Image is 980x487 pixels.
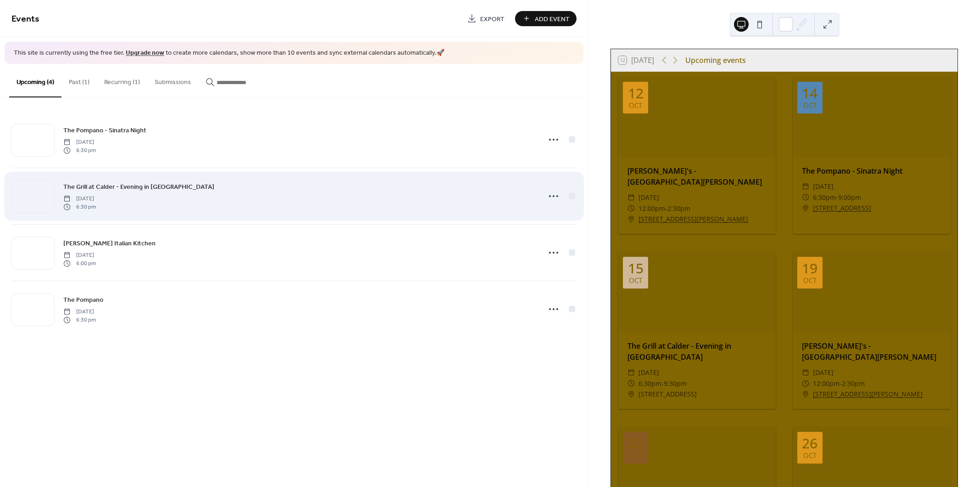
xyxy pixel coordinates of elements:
[813,192,836,203] span: 6:30pm
[63,181,214,192] a: The Grill at Calder - Evening in [GEOGRAPHIC_DATA]
[627,367,635,378] div: ​
[667,203,690,214] span: 2:30pm
[63,194,96,203] span: [DATE]
[63,138,96,146] span: [DATE]
[63,125,146,136] a: The Pompano - Sinatra Night
[63,182,214,192] span: The Grill at Calder - Evening in [GEOGRAPHIC_DATA]
[97,64,147,96] button: Recurring (1)
[627,378,635,389] div: ​
[480,14,504,24] span: Export
[638,203,665,214] span: 12:00pm
[618,340,776,362] div: The Grill at Calder - Evening in [GEOGRAPHIC_DATA]
[618,165,776,187] div: [PERSON_NAME]'s - [GEOGRAPHIC_DATA][PERSON_NAME]
[793,165,950,176] div: The Pompano - Sinatra Night
[11,10,39,28] span: Events
[63,307,96,316] span: [DATE]
[9,64,62,97] button: Upcoming (4)
[840,378,842,389] span: -
[627,389,635,400] div: ​
[838,192,861,203] span: 9:00pm
[535,14,570,24] span: Add Event
[628,86,644,100] div: 12
[685,55,746,66] div: Upcoming events
[813,367,834,378] span: [DATE]
[629,277,642,284] div: Oct
[803,102,817,109] div: Oct
[628,436,644,450] div: 22
[802,181,809,192] div: ​
[803,277,817,284] div: Oct
[63,203,96,211] span: 6:30 pm
[63,238,156,248] span: [PERSON_NAME] Italian Kitchen
[813,378,840,389] span: 12:00pm
[802,389,809,400] div: ​
[14,49,444,58] span: This site is currently using the free tier. to create more calendars, show more than 10 events an...
[813,181,834,192] span: [DATE]
[627,192,635,203] div: ​
[460,11,511,26] a: Export
[63,294,103,305] a: The Pompano
[802,192,809,203] div: ​
[147,64,198,96] button: Submissions
[802,86,818,100] div: 14
[661,378,664,389] span: -
[63,316,96,324] span: 6:30 pm
[126,47,164,59] a: Upgrade now
[629,452,642,459] div: Oct
[802,261,818,275] div: 19
[803,452,817,459] div: Oct
[63,125,146,135] span: The Pompano - Sinatra Night
[793,340,950,362] div: [PERSON_NAME]'s - [GEOGRAPHIC_DATA][PERSON_NAME]
[638,389,697,400] span: [STREET_ADDRESS]
[802,436,818,450] div: 26
[638,192,659,203] span: [DATE]
[629,102,642,109] div: Oct
[638,378,661,389] span: 6:30pm
[813,389,923,400] a: [STREET_ADDRESS][PERSON_NAME]
[627,214,635,225] div: ​
[63,251,96,259] span: [DATE]
[665,203,667,214] span: -
[802,367,809,378] div: ​
[638,214,748,225] a: [STREET_ADDRESS][PERSON_NAME]
[627,203,635,214] div: ​
[836,192,838,203] span: -
[802,203,809,214] div: ​
[63,260,96,268] span: 6:00 pm
[62,64,97,96] button: Past (1)
[628,261,644,275] div: 15
[802,378,809,389] div: ​
[515,11,577,26] button: Add Event
[813,203,871,214] a: [STREET_ADDRESS]
[638,367,659,378] span: [DATE]
[63,238,156,249] a: [PERSON_NAME] Italian Kitchen
[664,378,687,389] span: 9:30pm
[63,147,96,155] span: 6:30 pm
[842,378,865,389] span: 2:30pm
